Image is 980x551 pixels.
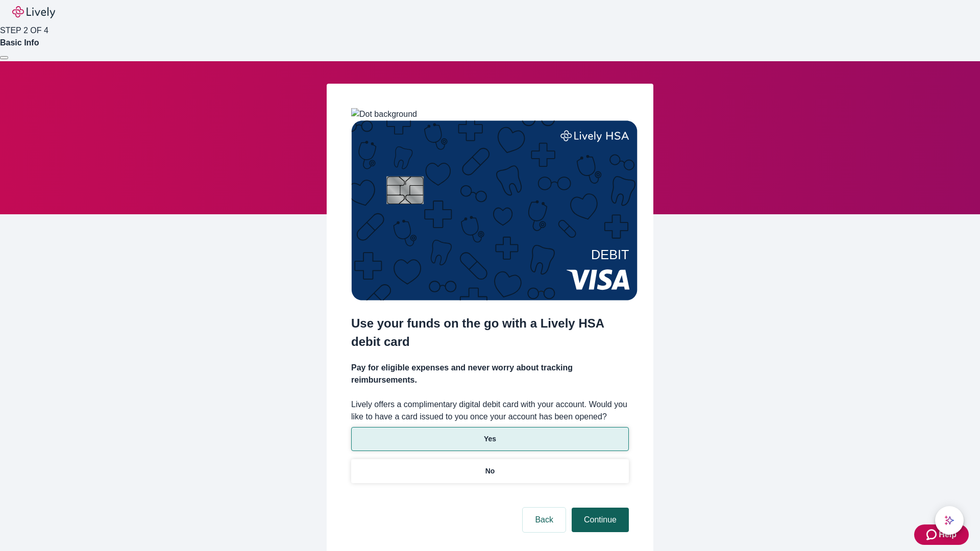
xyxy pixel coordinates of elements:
svg: Lively AI Assistant [944,515,954,525]
p: No [485,466,495,477]
button: Yes [351,427,629,451]
span: Help [939,529,957,541]
button: No [351,459,629,483]
svg: Zendesk support icon [926,529,939,541]
img: Debit card [351,120,638,300]
img: Lively [12,6,55,18]
button: Continue [572,508,629,532]
img: Dot background [351,108,417,120]
p: Yes [484,434,496,444]
h2: Use your funds on the go with a Lively HSA debit card [351,314,629,351]
label: Lively offers a complimentary digital debit card with your account. Would you like to have a card... [351,398,629,423]
button: Zendesk support iconHelp [914,524,969,545]
button: Back [523,508,566,532]
button: chat [935,506,964,535]
h4: Pay for eligible expenses and never worry about tracking reimbursements. [351,362,629,386]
